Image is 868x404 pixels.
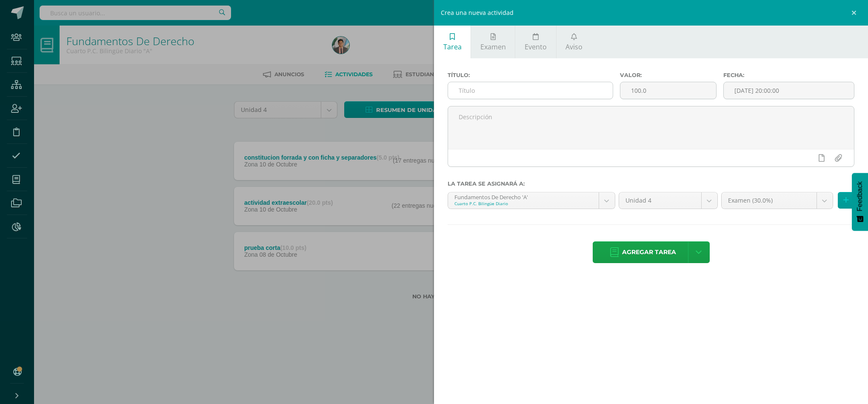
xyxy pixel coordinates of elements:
[625,192,695,209] span: Unidad 4
[622,242,676,263] span: Agregar tarea
[515,26,556,58] a: Evento
[724,82,854,99] input: Fecha de entrega
[619,192,717,209] a: Unidad 4
[856,181,864,211] span: Feedback
[454,201,592,206] div: Cuarto P.C. Bilingüe Diario
[471,26,515,58] a: Examen
[525,42,547,52] span: Evento
[620,72,717,78] label: Valor:
[728,192,810,209] span: Examen (30.0%)
[620,82,716,99] input: Puntos máximos
[448,192,615,209] a: Fundamentos De Derecho 'A'Cuarto P.C. Bilingüe Diario
[852,173,868,231] button: Feedback - Mostrar encuesta
[557,26,592,58] a: Aviso
[480,42,506,52] span: Examen
[443,42,462,52] span: Tarea
[454,192,592,201] div: Fundamentos De Derecho 'A'
[722,192,833,209] a: Examen (30.0%)
[565,42,582,52] span: Aviso
[723,72,854,78] label: Fecha:
[448,82,613,99] input: Título
[448,72,613,78] label: Título:
[448,181,854,187] label: La tarea se asignará a:
[434,26,471,58] a: Tarea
